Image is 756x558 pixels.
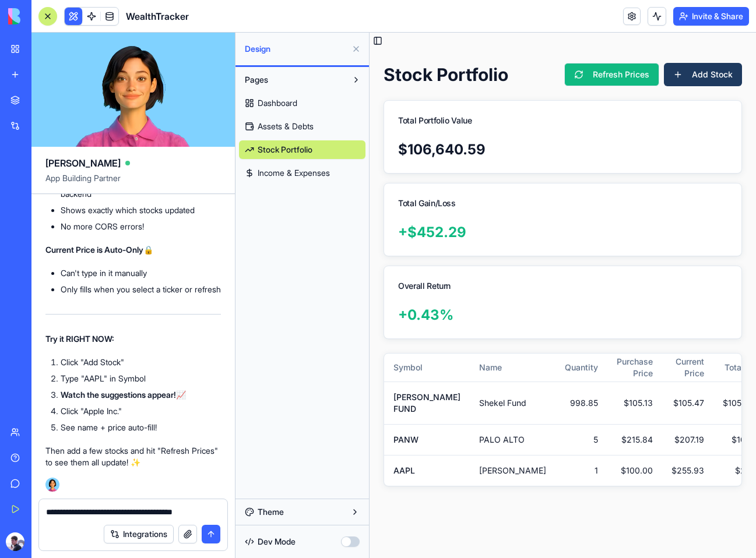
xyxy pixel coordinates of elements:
td: $ 215.84 [238,391,293,422]
div: $ 106,640.59 [29,108,358,126]
strong: Current Price is Auto-Only [45,245,143,255]
a: Income & Expenses [239,164,365,182]
td: $ 105.47 [293,349,344,391]
img: ACg8ocIp88pyQ1_HRqzBofKyzPjarAR89VkukzseJYGM1mHoXVM7DW-Z=s96-c [6,532,24,551]
td: $ 100.00 [238,422,293,453]
p: Then add a few stocks and hit "Refresh Prices" to see them all update! ✨ [45,445,221,468]
td: [PERSON_NAME] [100,422,186,453]
button: Integrations [104,525,174,543]
td: 998.85 [186,349,238,391]
strong: Watch the suggestions appear! [61,390,176,400]
img: Ella_00000_wcx2te.png [45,478,59,492]
td: [PERSON_NAME] FUND [15,349,100,391]
button: Invite & Share [673,7,749,26]
li: Can't type in it manually [61,267,221,279]
span: App Building Partner [45,172,221,193]
span: Dev Mode [258,536,296,548]
td: $ 1035.95 [344,391,407,422]
td: $ 255.93 [344,422,407,453]
span: Assets & Debts [258,121,314,132]
span: Design [245,43,347,55]
li: Only fills when you select a ticker or refresh [61,284,221,295]
strong: Try it RIGHT NOW: [45,334,114,344]
button: Pages [239,70,347,89]
div: Total Gain/Loss [29,165,358,176]
th: Symbol [15,321,100,349]
a: Dashboard [239,94,365,112]
div: Total Portfolio Value [29,82,358,94]
td: $ 255.93 [293,422,344,453]
td: $ 207.19 [293,391,344,422]
span: [PERSON_NAME] [45,156,121,170]
li: 📈 [61,389,221,401]
span: Stock Portfolio [258,144,312,156]
div: + $ 452.29 [29,190,358,209]
a: Assets & Debts [239,117,365,136]
button: Refresh Prices [195,30,290,54]
div: Overall Return [29,248,358,259]
li: Shows exactly which stocks updated [61,204,221,216]
p: 🔒 [45,244,221,256]
button: Add Stock [294,30,372,54]
span: Income & Expenses [258,167,330,179]
td: $ 105348.71 [344,349,407,391]
td: 1 [186,422,238,453]
span: Dashboard [258,97,297,109]
h1: Stock Portfolio [14,31,139,52]
td: AAPL [15,422,100,453]
span: WealthTracker [126,9,189,23]
th: Name [100,321,186,349]
div: + 0.43 % [29,273,358,292]
span: Pages [245,74,268,86]
td: $ 105.13 [238,349,293,391]
li: Click "Apple Inc." [61,405,221,417]
th: Quantity [186,321,238,349]
li: See name + price auto-fill! [61,422,221,433]
a: Stock Portfolio [239,140,365,159]
button: Theme [239,503,365,521]
td: PALO ALTO [100,391,186,422]
th: Total Value [344,321,407,349]
th: Current Price [293,321,344,349]
td: 5 [186,391,238,422]
li: Click "Add Stock" [61,356,221,368]
th: Purchase Price [238,321,293,349]
img: logo [8,8,80,24]
td: Shekel Fund [100,349,186,391]
li: No more CORS errors! [61,221,221,232]
td: PANW [15,391,100,422]
li: Type "AAPL" in Symbol [61,373,221,384]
